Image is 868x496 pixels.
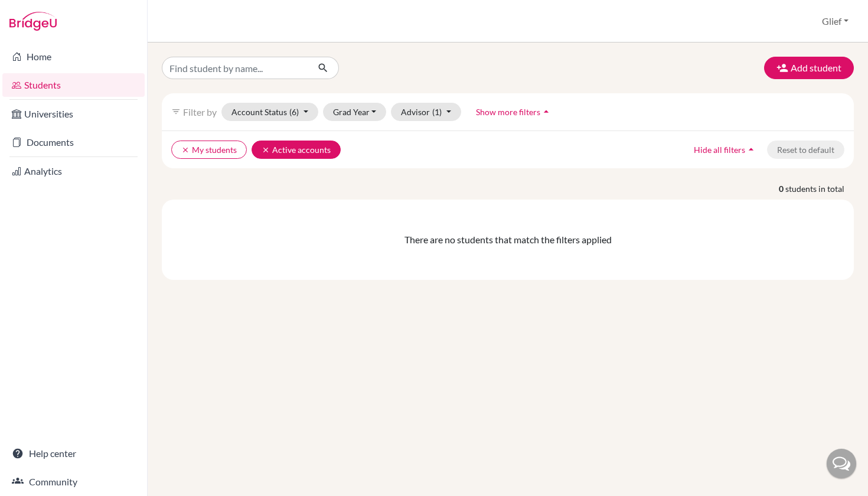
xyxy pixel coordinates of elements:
a: Community [2,470,145,494]
button: Reset to default [767,141,844,159]
input: Find student by name... [162,57,308,79]
span: Hide all filters [694,145,745,155]
span: students in total [785,182,854,195]
button: Grad Year [323,103,387,121]
a: Analytics [2,159,145,183]
span: Help [27,8,51,19]
i: arrow_drop_up [540,106,552,118]
img: Bridge-U [9,12,57,31]
button: Add student [764,57,854,79]
i: filter_list [171,107,181,116]
strong: 0 [779,182,785,195]
button: Show more filtersarrow_drop_up [466,103,562,121]
span: (1) [432,107,442,117]
div: There are no students that match the filters applied [171,233,844,247]
a: Home [2,45,145,68]
a: Documents [2,130,145,154]
i: clear [262,146,270,154]
button: clearMy students [171,141,247,159]
a: Students [2,73,145,97]
a: Universities [2,102,145,126]
button: Advisor(1) [391,103,461,121]
a: Help center [2,442,145,465]
button: Hide all filtersarrow_drop_up [684,141,767,159]
span: (6) [289,107,299,117]
button: clearActive accounts [252,141,341,159]
i: clear [181,146,190,154]
button: Glief [817,10,854,32]
span: Show more filters [476,107,540,117]
span: Filter by [183,106,217,118]
button: Account Status(6) [221,103,318,121]
i: arrow_drop_up [745,143,757,155]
